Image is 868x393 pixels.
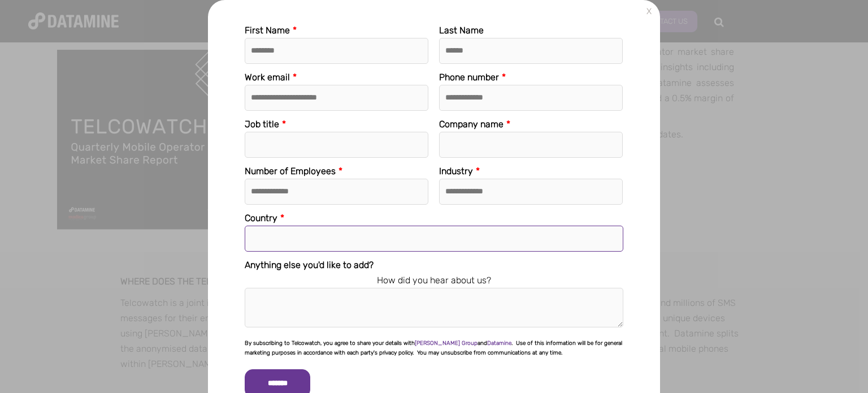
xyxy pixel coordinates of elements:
a: [PERSON_NAME] Group [415,340,478,347]
span: Industry [439,166,473,176]
p: By subscribing to Telcowatch, you agree to share your details with and . Use of this information ... [245,339,623,358]
span: Phone number [439,72,499,83]
span: Company name [439,119,504,129]
span: Job title [245,119,279,129]
span: Anything else you'd like to add? [245,260,374,270]
span: First Name [245,25,290,36]
a: X [642,5,656,19]
a: Datamine [487,340,511,347]
span: Last Name [439,25,484,36]
span: Number of Employees [245,166,336,176]
span: Country [245,213,277,223]
span: Work email [245,72,290,83]
legend: How did you hear about us? [245,273,623,288]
